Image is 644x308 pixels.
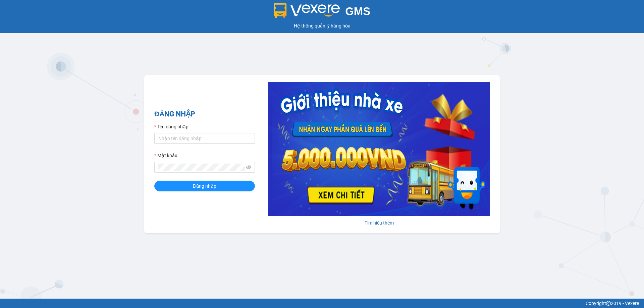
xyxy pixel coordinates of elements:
a: GMS [274,10,371,15]
button: Đăng nhập [154,181,255,191]
input: Tên đăng nhập [154,133,255,144]
h2: ĐĂNG NHẬP [154,109,255,120]
input: Mật khẩu [158,164,245,171]
label: Mật khẩu [154,152,177,159]
img: banner-0 [268,82,490,216]
div: Hệ thống quản lý hàng hóa [2,22,642,29]
span: Đăng nhập [193,182,216,190]
span: eye-invisible [246,165,251,170]
label: Tên đăng nhập [154,123,189,130]
img: logo 2 [274,3,340,18]
span: copyright [606,301,611,306]
div: Copyright 2019 - Vexere [5,300,639,307]
span: GMS [345,5,370,17]
div: Tìm hiểu thêm [268,219,490,227]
